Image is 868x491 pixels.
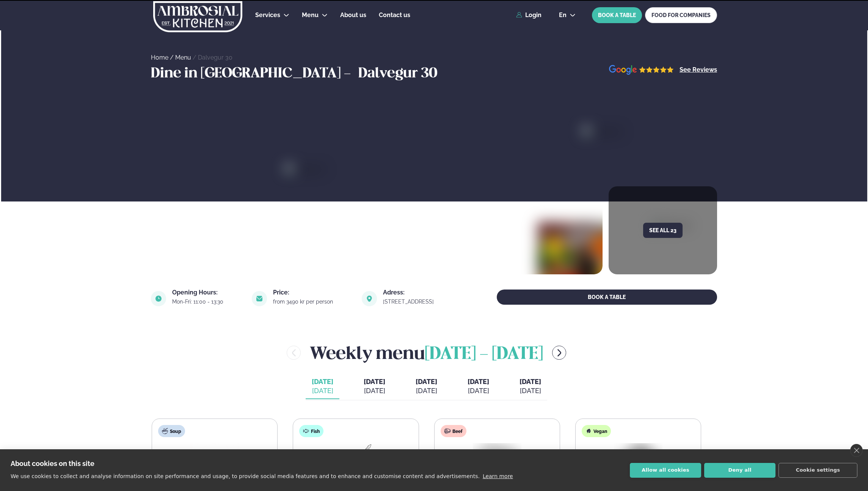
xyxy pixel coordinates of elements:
button: [DATE] [DATE] [513,374,547,399]
a: Menu [302,11,319,20]
a: About us [340,11,366,20]
a: close [850,444,863,457]
img: image alt [583,127,851,233]
img: image alt [252,291,267,306]
div: Mon-Fri: 11:00 - 13:30 [172,299,243,305]
span: Services [255,11,280,19]
h3: Dalvegur 30 [358,65,437,83]
span: About us [340,11,366,19]
a: Dalvegur 30 [198,54,232,61]
button: BOOK A TABLE [497,290,717,305]
button: menu-btn-right [552,346,566,360]
img: beef.svg [444,428,450,434]
button: BOOK A TABLE [592,7,642,23]
img: image alt [538,222,668,327]
button: Allow all cookies [630,463,701,478]
button: menu-btn-left [287,346,301,360]
span: [DATE] [364,378,385,386]
span: Contact us [379,11,410,19]
a: See Reviews [680,67,717,73]
button: Deny all [704,463,775,478]
button: [DATE] [DATE] [410,374,443,399]
div: [DATE] [416,386,437,395]
div: Opening Hours: [172,290,243,296]
span: Menu [302,11,319,19]
h2: Weekly menu [310,340,543,365]
img: logo [152,1,243,32]
p: We use cookies to collect and analyse information on site performance and usage, to provide socia... [11,473,480,479]
span: [DATE] [468,378,489,386]
img: image alt [286,165,691,384]
div: Fish [299,425,323,437]
button: Cookie settings [779,463,857,478]
img: fish.svg [303,428,309,434]
a: FOOD FOR COMPANIES [645,7,717,23]
button: [DATE] [DATE] [306,374,339,399]
span: [DATE] [416,378,437,386]
img: soup.svg [162,428,168,434]
button: See all 23 [643,223,683,238]
a: Menu [175,54,191,61]
img: Soup.png [190,443,239,478]
h3: Dine in [GEOGRAPHIC_DATA] - [151,65,355,83]
a: Login [516,12,542,19]
div: Soup [158,425,185,437]
button: [DATE] [DATE] [358,374,391,399]
span: [DATE] [312,377,333,386]
div: Vegan [582,425,611,437]
button: [DATE] [DATE] [461,374,495,399]
img: image alt [362,291,377,306]
div: Price: [273,290,352,296]
button: en [553,12,582,18]
div: Adress: [383,290,453,296]
img: image alt [609,65,674,75]
span: [DATE] - [DATE] [425,346,543,363]
span: / [170,54,175,61]
a: Home [151,54,168,61]
a: link [383,297,453,306]
div: from 3490 kr per person [273,299,352,305]
span: / [193,54,198,61]
div: Beef [441,425,466,437]
strong: About cookies on this site [11,460,94,467]
div: [DATE] [468,386,489,395]
a: Contact us [379,11,410,20]
div: [DATE] [520,386,541,395]
img: image alt [151,291,166,306]
span: en [559,12,567,18]
img: Fish.png [331,443,380,478]
img: Vegan.svg [585,428,592,434]
div: [DATE] [312,386,333,395]
a: Services [255,11,280,20]
span: [DATE] [520,378,541,386]
div: [DATE] [364,386,385,395]
a: Learn more [483,473,513,479]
